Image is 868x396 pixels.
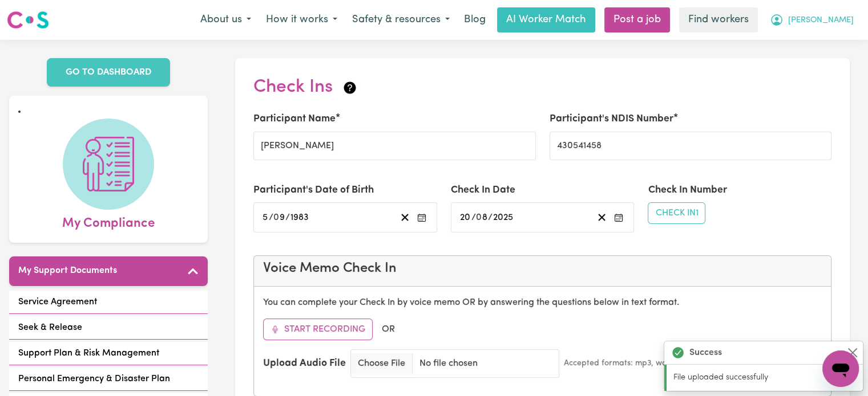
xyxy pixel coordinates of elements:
[451,183,515,198] label: Check In Date
[62,210,155,234] span: My Compliance
[253,183,374,198] label: Participant's Date of Birth
[488,213,492,223] span: /
[18,372,170,386] span: Personal Emergency & Disaster Plan
[9,256,208,286] button: My Support Documents
[18,346,159,360] span: Support Plan & Risk Management
[564,357,692,369] small: Accepted formats: mp3, wav, m4a
[492,210,514,225] input: ----
[457,7,492,32] a: Blog
[18,295,97,309] span: Service Agreement
[822,350,859,387] iframe: Button to launch messaging window
[263,356,346,371] label: Upload Audio File
[9,291,208,314] a: Service Agreement
[673,371,856,384] p: File uploaded successfully
[762,8,861,32] button: My Account
[7,10,49,30] img: Careseekers logo
[382,322,395,336] span: OR
[290,210,309,225] input: ----
[193,8,259,32] button: About us
[497,7,595,32] a: AI Worker Match
[9,368,208,391] a: Personal Emergency & Disaster Plan
[18,321,82,334] span: Seek & Release
[7,7,49,33] a: Careseekers logo
[273,213,279,222] span: 0
[259,8,345,32] button: How it works
[689,346,722,360] strong: Success
[471,213,476,223] span: /
[648,202,705,224] button: Check In1
[788,14,854,27] span: [PERSON_NAME]
[263,296,822,309] p: You can complete your Check In by voice memo OR by answering the questions below in text format.
[648,183,726,198] label: Check In Number
[253,76,358,98] h2: Check Ins
[477,210,488,225] input: --
[253,112,336,126] label: Participant Name
[263,319,373,340] button: Start Recording
[604,7,670,32] a: Post a job
[345,8,457,32] button: Safety & resources
[476,213,482,222] span: 0
[459,210,471,225] input: --
[285,213,290,223] span: /
[9,316,208,340] a: Seek & Release
[262,210,269,225] input: --
[846,346,859,360] button: Close
[18,266,117,276] h5: My Support Documents
[274,210,286,225] input: --
[9,342,208,365] a: Support Plan & Risk Management
[47,58,170,87] a: GO TO DASHBOARD
[679,7,758,32] a: Find workers
[18,119,199,234] a: My Compliance
[550,112,673,126] label: Participant's NDIS Number
[263,260,822,277] h4: Voice Memo Check In
[269,213,273,223] span: /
